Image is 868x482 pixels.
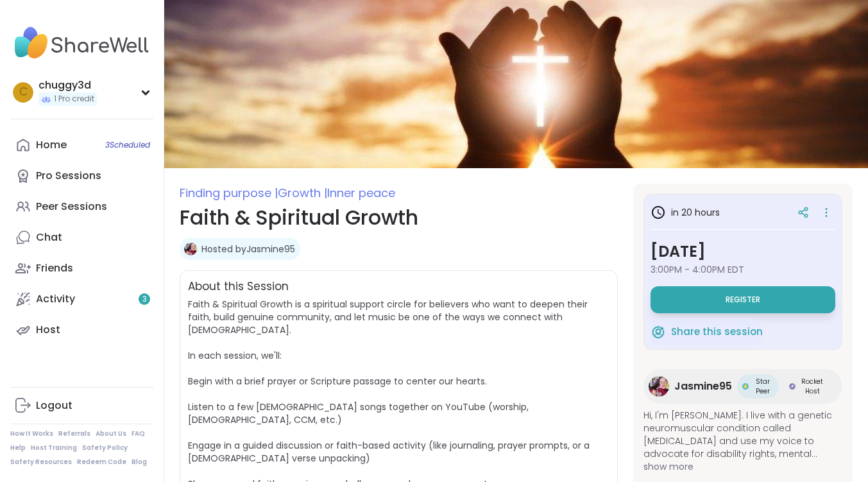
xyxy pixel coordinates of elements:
div: Chat [36,230,62,245]
div: Pro Sessions [36,169,101,183]
span: Hi, I'm [PERSON_NAME]. I live with a genetic neuromuscular condition called [MEDICAL_DATA] and us... [643,409,842,460]
div: Activity [36,292,75,306]
span: 1 Pro credit [54,94,94,105]
a: Hosted byJasmine95 [201,243,295,255]
img: Star Peer [742,383,749,390]
img: ShareWell Logomark [651,324,666,340]
a: Safety Resources [10,458,72,467]
a: Host Training [31,443,77,452]
span: Register [726,295,760,305]
span: Inner peace [327,185,395,201]
a: Chat [10,222,153,253]
h1: Faith & Spiritual Growth [180,202,618,233]
a: How It Works [10,429,53,438]
div: chuggy3d [38,78,97,92]
a: Safety Policy [82,443,128,452]
span: 3 Scheduled [105,140,150,150]
h3: [DATE] [651,240,835,263]
a: Host [10,314,153,345]
span: 3 [142,294,147,305]
a: Blog [132,458,147,467]
h2: About this Session [188,279,289,295]
img: ShareWell Nav Logo [10,21,153,65]
button: Share this session [651,318,763,345]
a: Activity3 [10,284,153,314]
a: Help [10,443,26,452]
a: Home3Scheduled [10,130,153,160]
span: Jasmine95 [674,379,732,394]
div: Friends [36,261,73,275]
a: Peer Sessions [10,191,153,222]
span: Finding purpose | [180,185,278,201]
span: Share this session [671,325,763,340]
div: Host [36,323,60,337]
a: FAQ [132,429,145,438]
span: Rocket Host [798,377,827,396]
span: 3:00PM - 4:00PM EDT [651,263,835,276]
img: Rocket Host [789,383,796,390]
a: Pro Sessions [10,160,153,191]
div: Home [36,138,67,152]
div: Logout [36,399,72,413]
h3: in 20 hours [651,205,720,220]
span: Star Peer [751,377,774,396]
a: Logout [10,390,153,421]
a: Referrals [58,429,90,438]
a: Friends [10,253,153,284]
div: Peer Sessions [36,200,107,214]
button: Register [651,286,835,313]
a: Jasmine95Jasmine95Star PeerStar PeerRocket HostRocket Host [643,369,842,404]
a: About Us [96,429,126,438]
a: Redeem Code [77,458,126,467]
span: Growth | [278,185,327,201]
span: c [19,84,28,101]
img: Jasmine95 [184,243,197,255]
img: Jasmine95 [649,376,669,397]
span: show more [643,460,842,473]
